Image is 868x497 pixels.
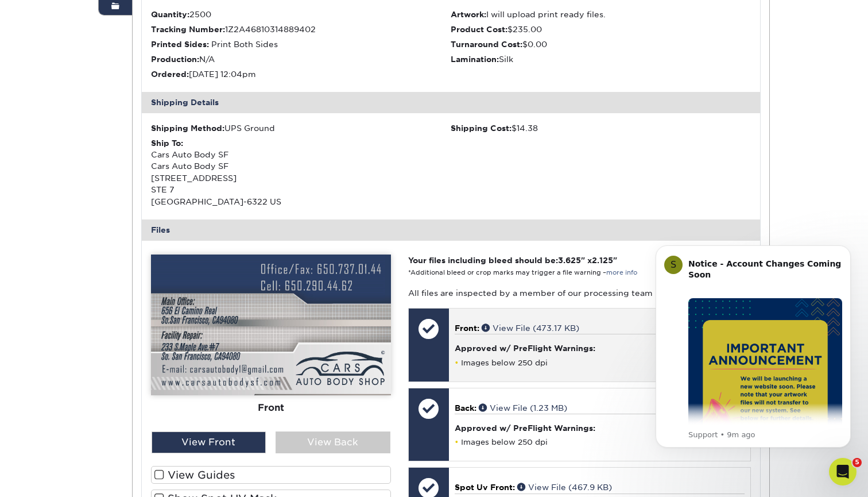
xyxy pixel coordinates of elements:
strong: Your files including bleed should be: " x " [408,256,617,265]
strong: Ordered: [151,70,189,79]
li: Silk [451,53,751,65]
h4: Approved w/ PreFlight Warnings: [455,423,745,433]
label: View Guides [151,466,391,484]
li: I will upload print ready files. [451,9,751,20]
div: Cars Auto Body SF Cars Auto Body SF [STREET_ADDRESS] STE 7 [GEOGRAPHIC_DATA]-6322 US [151,137,451,207]
span: Front: [455,323,479,333]
h4: Approved w/ PreFlight Warnings: [455,344,745,353]
iframe: Intercom live chat [829,458,857,486]
iframe: Intercom notifications message [638,228,868,466]
span: 3.625 [558,256,581,265]
div: Shipping Details [142,92,761,113]
li: $235.00 [451,24,751,35]
small: *Additional bleed or crop marks may trigger a file warning – [408,269,637,276]
li: [DATE] 12:04pm [151,68,451,80]
iframe: Google Customer Reviews [773,466,868,497]
strong: Production: [151,55,199,64]
a: View File (467.9 KB) [517,483,612,492]
li: 2500 [151,9,451,20]
span: Print Both Sides [211,40,278,49]
strong: Quantity: [151,10,189,19]
p: All files are inspected by a member of our processing team prior to production. [408,287,751,299]
span: 1Z2A46810314889402 [225,25,316,34]
span: Spot Uv Front: [455,483,515,492]
strong: Shipping Method: [151,124,224,133]
a: more info [606,269,637,276]
strong: Tracking Number: [151,25,225,34]
a: View File (1.23 MB) [479,403,567,413]
div: Files [142,219,761,240]
span: Back: [455,403,476,413]
div: UPS Ground [151,122,451,134]
strong: Ship To: [151,138,183,148]
div: View Back [276,431,390,453]
strong: Artwork: [451,10,486,19]
strong: Turnaround Cost: [451,40,522,49]
strong: Lamination: [451,55,499,64]
li: N/A [151,53,451,65]
li: $0.00 [451,38,751,50]
span: 2.125 [592,256,613,265]
div: View Front [152,431,266,453]
a: View File (473.17 KB) [482,323,579,333]
strong: Printed Sides: [151,40,209,49]
li: Images below 250 dpi [455,437,745,447]
span: 5 [852,458,862,467]
strong: Shipping Cost: [451,124,511,133]
li: Images below 250 dpi [455,358,745,368]
div: $14.38 [451,122,751,134]
strong: Product Cost: [451,25,507,34]
div: Front [151,395,391,420]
